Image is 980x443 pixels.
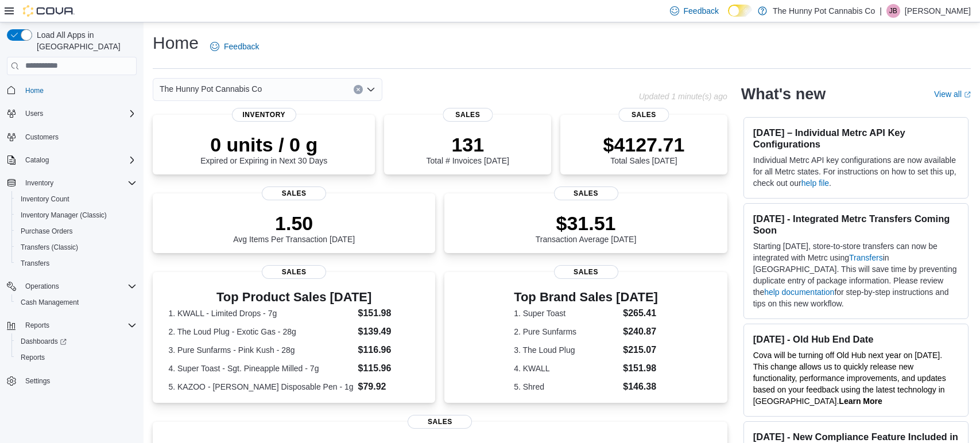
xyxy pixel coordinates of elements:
[753,240,959,309] p: Starting [DATE], store-to-store transfers can now be integrated with Metrc using in [GEOGRAPHIC_D...
[25,321,49,330] span: Reports
[603,133,684,165] div: Total Sales [DATE]
[753,351,946,406] span: Cova will be turning off Old Hub next year on [DATE]. This change allows us to quickly release ne...
[21,298,79,307] span: Cash Management
[801,178,829,188] a: help file
[25,178,53,188] span: Inventory
[11,349,141,366] button: Reports
[753,213,959,236] h3: [DATE] - Integrated Metrc Transfers Coming Soon
[2,129,141,145] button: Customers
[880,4,882,18] p: |
[21,176,58,190] button: Inventory
[233,212,355,244] div: Avg Items Per Transaction [DATE]
[16,351,49,364] a: Reports
[21,130,63,144] a: Customers
[366,85,375,94] button: Open list of options
[514,326,618,337] dt: 2. Pure Sunfarms
[728,17,729,17] span: Dark Mode
[934,90,971,99] a: View allExternal link
[849,253,883,262] a: Transfers
[2,317,141,333] button: Reports
[2,106,141,122] button: Users
[168,326,353,337] dt: 2. The Loud Plug - Exotic Gas - 28g
[839,397,882,406] a: Learn More
[16,257,54,270] a: Transfers
[21,279,64,293] button: Operations
[358,380,420,394] dd: $79.92
[358,325,420,339] dd: $139.49
[2,175,141,191] button: Inventory
[753,333,959,345] h3: [DATE] - Old Hub End Date
[21,176,137,190] span: Inventory
[514,344,618,356] dt: 3. The Loud Plug
[21,353,45,362] span: Reports
[623,362,658,375] dd: $151.98
[16,192,137,206] span: Inventory Count
[11,223,141,239] button: Purchase Orders
[514,381,618,393] dt: 5. Shred
[21,259,49,268] span: Transfers
[2,152,141,168] button: Catalog
[536,212,637,235] p: $31.51
[408,415,472,429] span: Sales
[168,381,353,393] dt: 5. KAZOO - [PERSON_NAME] Disposable Pen - 1g
[16,240,83,254] a: Transfers (Classic)
[741,85,826,103] h2: What's new
[11,239,141,255] button: Transfers (Classic)
[16,208,137,222] span: Inventory Manager (Classic)
[32,29,137,52] span: Load All Apps in [GEOGRAPHIC_DATA]
[427,133,509,165] div: Total # Invoices [DATE]
[21,337,67,346] span: Dashboards
[16,192,74,206] a: Inventory Count
[639,92,727,101] p: Updated 1 minute(s) ago
[21,107,137,121] span: Users
[16,351,137,364] span: Reports
[753,127,959,150] h3: [DATE] – Individual Metrc API Key Configurations
[16,335,137,348] span: Dashboards
[16,296,83,309] a: Cash Management
[25,109,43,118] span: Users
[233,212,355,235] p: 1.50
[623,343,658,357] dd: $215.07
[21,318,137,332] span: Reports
[753,154,959,189] p: Individual Metrc API key configurations are now available for all Metrc states. For instructions ...
[358,362,420,375] dd: $115.96
[2,278,141,294] button: Operations
[354,85,363,94] button: Clear input
[11,294,141,310] button: Cash Management
[514,290,658,304] h3: Top Brand Sales [DATE]
[262,186,326,200] span: Sales
[25,86,44,95] span: Home
[224,41,259,52] span: Feedback
[536,212,637,244] div: Transaction Average [DATE]
[7,77,137,419] nav: Complex example
[21,107,48,121] button: Users
[11,333,141,349] a: Dashboards
[623,306,658,320] dd: $265.41
[619,108,669,122] span: Sales
[443,108,493,122] span: Sales
[168,308,353,319] dt: 1. KWALL - Limited Drops - 7g
[514,308,618,319] dt: 1. Super Toast
[684,5,719,17] span: Feedback
[554,186,618,200] span: Sales
[153,32,199,55] h1: Home
[160,82,262,96] span: The Hunny Pot Cannabis Co
[262,265,326,279] span: Sales
[358,343,420,357] dd: $116.96
[21,153,53,167] button: Catalog
[16,208,111,222] a: Inventory Manager (Classic)
[21,153,137,167] span: Catalog
[21,211,107,220] span: Inventory Manager (Classic)
[21,279,137,293] span: Operations
[168,363,353,374] dt: 4. Super Toast - Sgt. Pineapple Milled - 7g
[2,372,141,389] button: Settings
[11,255,141,271] button: Transfers
[964,91,971,98] svg: External link
[11,191,141,207] button: Inventory Count
[728,5,752,17] input: Dark Mode
[603,133,684,156] p: $4127.71
[168,290,420,304] h3: Top Product Sales [DATE]
[21,130,137,144] span: Customers
[764,287,834,297] a: help documentation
